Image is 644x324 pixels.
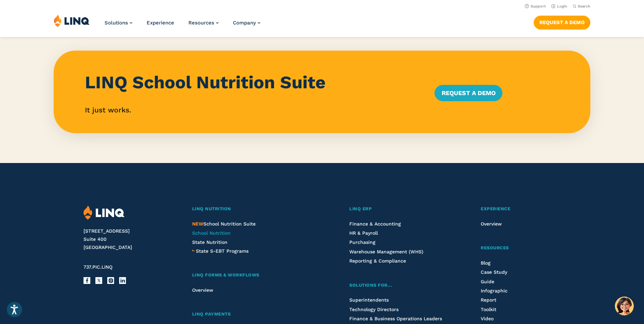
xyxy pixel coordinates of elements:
[481,260,491,266] a: Blog
[349,230,378,236] a: HR & Payroll
[192,272,259,277] span: LINQ Forms & Workflows
[192,205,314,213] a: LINQ Nutrition
[54,14,90,27] img: LINQ | K‑12 Software
[349,307,399,312] a: Technology Directors
[481,205,560,213] a: Experience
[481,245,560,252] a: Resources
[84,277,90,284] a: Facebook
[435,85,502,101] a: Request a Demo
[481,221,502,227] a: Overview
[196,247,249,255] a: State S-EBT Programs
[481,288,508,293] a: Infographic
[233,20,260,26] a: Company
[84,264,112,270] span: 737.PIC.LINQ
[481,269,507,275] a: Case Study
[147,20,174,26] a: Experience
[188,20,214,26] span: Resources
[481,307,496,312] a: Toolkit
[107,277,114,284] a: Instagram
[192,221,203,227] span: NEW
[551,4,567,8] a: Login
[525,4,546,8] a: Support
[481,245,509,250] span: Resources
[196,248,249,254] span: State S-EBT Programs
[349,249,423,254] a: Warehouse Management (WHS)
[233,20,256,26] span: Company
[192,311,314,318] a: LINQ Payments
[349,297,389,303] a: Superintendents
[349,239,375,245] a: Purchasing
[481,297,496,303] a: Report
[188,20,219,26] a: Resources
[105,14,260,37] nav: Primary Navigation
[192,311,231,317] span: LINQ Payments
[349,258,406,264] a: Reporting & Compliance
[105,20,128,26] span: Solutions
[578,4,590,8] span: Search
[192,239,227,245] a: State Nutrition
[192,287,213,293] a: Overview
[85,72,418,93] h3: LINQ School Nutrition Suite
[349,316,442,321] a: Finance & Business Operations Leaders
[349,221,401,227] a: Finance & Accounting
[95,277,102,284] a: X
[615,296,634,316] button: Hello, have a question? Let’s chat.
[85,105,418,115] p: It just works.
[192,221,256,227] a: NEWSchool Nutrition Suite
[84,227,176,251] address: [STREET_ADDRESS] Suite 400 [GEOGRAPHIC_DATA]
[192,272,314,279] a: LINQ Forms & Workflows
[192,221,256,227] span: School Nutrition Suite
[192,206,231,211] span: LINQ Nutrition
[105,20,132,26] a: Solutions
[573,4,590,9] button: Open Search Bar
[481,316,494,321] a: Video
[534,14,590,29] nav: Button Navigation
[349,206,372,211] span: LINQ ERP
[534,16,590,29] a: Request a Demo
[481,206,510,211] span: Experience
[481,279,494,284] a: Guide
[119,277,126,284] a: LinkedIn
[349,205,445,213] a: LINQ ERP
[192,230,231,236] a: School Nutrition
[84,205,125,220] img: LINQ | K‑12 Software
